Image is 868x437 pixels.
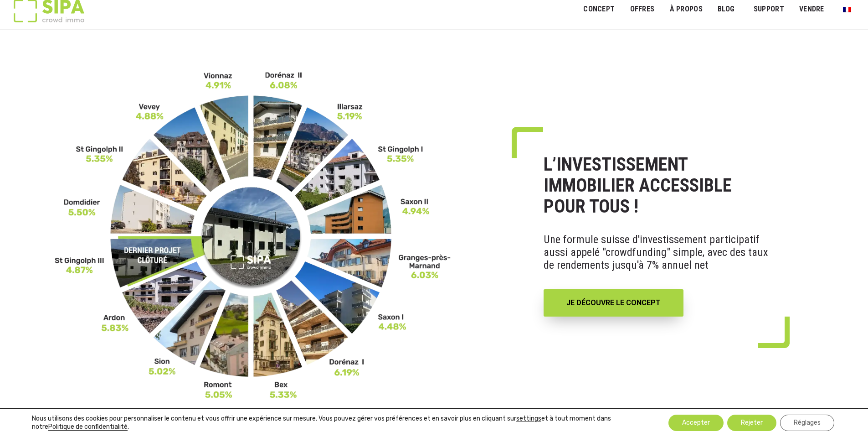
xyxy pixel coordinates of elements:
[544,154,770,217] h1: L’INVESTISSEMENT IMMOBILIER ACCESSIBLE POUR TOUS !
[843,7,851,12] img: Français
[780,415,834,431] button: Réglages
[32,415,641,431] p: Nous utilisons des cookies pour personnaliser le contenu et vous offrir une expérience sur mesure...
[544,289,683,317] a: JE DÉCOUVRE LE CONCEPT
[544,226,770,278] p: Une formule suisse d'investissement participatif aussi appelé "crowdfunding" simple, avec des tau...
[48,423,128,431] a: Politique de confidentialité
[822,393,868,437] iframe: Chat Widget
[668,415,724,431] button: Accepter
[837,0,857,18] a: Passer à
[55,71,451,400] img: FR-_3__11zon
[727,415,776,431] button: Rejeter
[822,393,868,437] div: Widget de chat
[516,415,541,423] button: settings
